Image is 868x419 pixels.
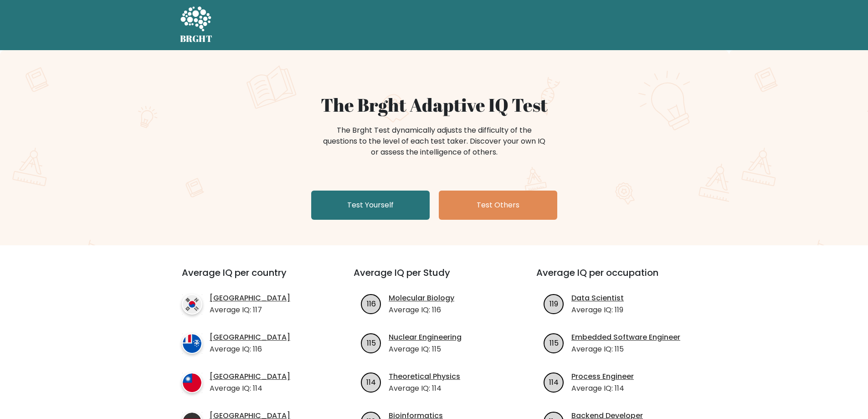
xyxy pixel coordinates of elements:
img: country [182,333,202,354]
p: Average IQ: 115 [389,344,462,355]
p: Average IQ: 116 [210,344,290,355]
p: Average IQ: 114 [571,383,634,394]
text: 116 [367,298,376,309]
p: Average IQ: 117 [210,305,290,316]
text: 115 [367,337,376,348]
a: Test Yourself [311,191,430,220]
h3: Average IQ per occupation [536,267,697,289]
a: Data Scientist [571,293,624,304]
a: Theoretical Physics [389,371,460,382]
h1: The Brght Adaptive IQ Test [212,94,657,116]
img: country [182,294,202,315]
a: Molecular Biology [389,293,454,304]
text: 119 [550,298,558,309]
img: country [182,372,202,393]
a: Nuclear Engineering [389,332,462,343]
h5: BRGHT [180,33,213,44]
a: BRGHT [180,4,213,47]
p: Average IQ: 119 [571,305,624,316]
a: [GEOGRAPHIC_DATA] [210,293,290,304]
a: Process Engineer [571,371,634,382]
div: The Brght Test dynamically adjusts the difficulty of the questions to the level of each test take... [320,125,548,158]
p: Average IQ: 116 [389,305,454,316]
p: Average IQ: 114 [389,383,460,394]
text: 114 [549,377,559,387]
a: Test Others [439,191,557,220]
h3: Average IQ per country [182,267,321,289]
p: Average IQ: 115 [571,344,680,355]
p: Average IQ: 114 [210,383,290,394]
h3: Average IQ per Study [354,267,514,289]
text: 114 [366,377,376,387]
a: [GEOGRAPHIC_DATA] [210,332,290,343]
text: 115 [550,337,559,348]
a: Embedded Software Engineer [571,332,680,343]
a: [GEOGRAPHIC_DATA] [210,371,290,382]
